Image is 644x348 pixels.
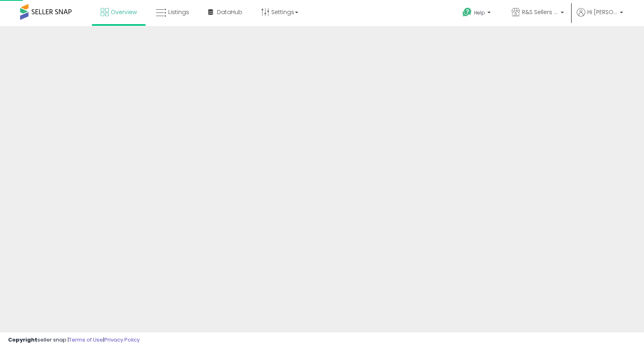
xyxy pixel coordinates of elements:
[577,8,623,26] a: Hi [PERSON_NAME]
[456,1,499,26] a: Help
[217,8,242,16] span: DataHub
[474,9,485,16] span: Help
[168,8,189,16] span: Listings
[587,8,617,16] span: Hi [PERSON_NAME]
[462,7,472,17] i: Get Help
[522,8,558,16] span: R&S Sellers LLC
[104,336,140,344] a: Privacy Policy
[69,336,103,344] a: Terms of Use
[111,8,137,16] span: Overview
[8,336,140,344] div: seller snap | |
[8,336,37,344] strong: Copyright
